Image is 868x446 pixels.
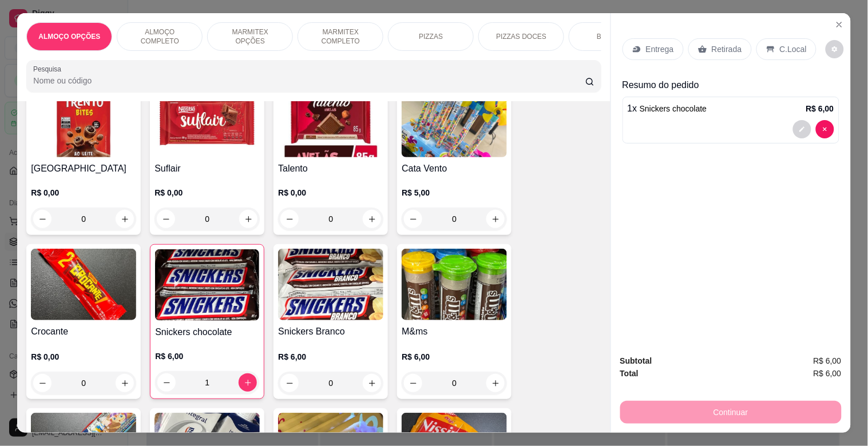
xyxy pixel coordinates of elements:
[31,325,136,339] h4: Crocante
[155,351,259,362] p: R$ 6,00
[646,43,674,55] p: Entrega
[806,103,834,114] p: R$ 6,00
[278,325,383,339] h4: Snickers Branco
[363,374,381,392] button: increase-product-quantity
[280,374,299,392] button: decrease-product-quantity
[278,249,383,320] img: product-image
[404,374,422,392] button: decrease-product-quantity
[404,210,422,228] button: decrease-product-quantity
[826,40,844,58] button: decrease-product-quantity
[126,27,193,46] p: ALMOÇO COMPLETO
[307,27,374,46] p: MARMITEX COMPLETO
[155,249,259,321] img: product-image
[402,187,507,198] p: R$ 5,00
[814,355,842,367] span: R$ 6,00
[712,43,742,55] p: Retirada
[38,32,100,41] p: ALMOÇO OPÇÕES
[278,187,383,198] p: R$ 0,00
[31,187,136,198] p: R$ 0,00
[278,351,383,363] p: R$ 6,00
[623,78,839,92] p: Resumo do pedido
[830,15,849,34] button: Close
[154,187,260,198] p: R$ 0,00
[402,162,507,176] h4: Cata Vento
[402,351,507,363] p: R$ 6,00
[793,120,811,138] button: decrease-product-quantity
[486,374,505,392] button: increase-product-quantity
[402,249,507,320] img: product-image
[486,210,505,228] button: increase-product-quantity
[33,75,585,86] input: Pesquisa
[640,104,707,113] span: Snickers chocolate
[31,86,136,157] img: product-image
[620,369,639,378] strong: Total
[402,86,507,157] img: product-image
[217,27,283,46] p: MARMITEX OPÇÕES
[239,373,257,392] button: increase-product-quantity
[780,43,807,55] p: C.Local
[33,64,65,74] label: Pesquisa
[628,102,707,116] p: 1 x
[154,162,260,176] h4: Suflair
[154,86,260,157] img: product-image
[278,162,383,176] h4: Talento
[31,351,136,363] p: R$ 0,00
[31,162,136,176] h4: [GEOGRAPHIC_DATA]
[814,367,842,380] span: R$ 6,00
[419,32,443,41] p: PIZZAS
[155,325,259,339] h4: Snickers chocolate
[278,86,383,157] img: product-image
[620,356,652,365] strong: Subtotal
[597,32,627,41] p: BEBIDAS
[402,325,507,339] h4: M&ms
[157,373,176,392] button: decrease-product-quantity
[816,120,834,138] button: decrease-product-quantity
[496,32,546,41] p: PIZZAS DOCES
[31,249,136,320] img: product-image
